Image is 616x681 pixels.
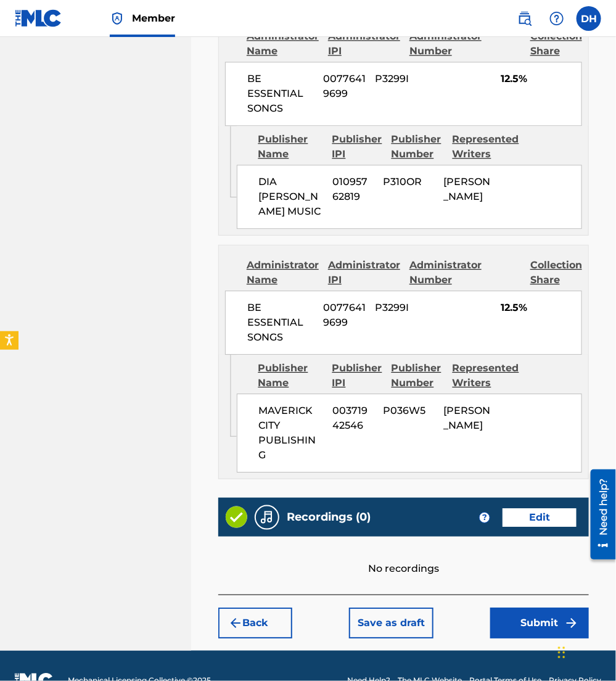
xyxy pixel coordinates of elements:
[549,11,564,26] img: help
[247,29,319,59] div: Administrator Name
[375,300,429,315] span: P3299I
[512,6,537,31] a: Public Search
[530,29,582,59] div: Collection Share
[328,29,400,59] div: Administrator IPI
[375,72,429,86] span: P3299I
[564,616,579,630] img: f7272a7cc735f4ea7f67.svg
[259,175,324,219] span: DIA [PERSON_NAME] MUSIC
[218,608,292,638] button: Back
[501,300,581,315] span: 12.5%
[554,622,616,681] iframe: Chat Widget
[247,300,314,345] span: BE ESSENTIAL SONGS
[110,11,125,26] img: Top Rightsholder
[517,11,532,26] img: search
[501,72,581,86] span: 12.5%
[332,175,374,204] span: 01095762819
[530,258,582,287] div: Collection Share
[228,616,243,630] img: 7ee5dd4eb1f8a8e3ef2f.svg
[383,175,435,189] span: P310OR
[392,132,443,162] div: Publisher Number
[260,510,274,525] img: Recordings
[453,361,519,390] div: Represented Writers
[247,72,314,116] span: BE ESSENTIAL SONGS
[558,634,565,671] div: Drag
[444,176,491,202] span: [PERSON_NAME]
[577,6,601,31] div: User Menu
[258,132,323,162] div: Publisher Name
[453,132,519,162] div: Represented Writers
[328,258,400,287] div: Administrator IPI
[323,300,366,330] span: 00776419699
[226,506,247,528] img: Valid
[259,403,324,463] span: MAVERICK CITY PUBLISHING
[247,258,319,287] div: Administrator Name
[218,537,589,576] div: No recordings
[409,29,482,59] div: Administrator Number
[544,6,569,31] div: Help
[132,11,175,25] span: Member
[503,508,577,527] button: Edit
[332,132,382,162] div: Publisher IPI
[323,72,366,101] span: 00776419699
[258,361,323,390] div: Publisher Name
[383,403,435,418] span: P036W5
[287,510,371,524] h5: Recordings (0)
[15,9,62,27] img: MLC Logo
[581,465,616,564] iframe: Resource Center
[332,403,374,433] span: 00371942546
[480,513,490,522] span: ?
[490,608,589,638] button: Submit
[332,361,382,390] div: Publisher IPI
[444,405,491,431] span: [PERSON_NAME]
[349,608,433,638] button: Save as draft
[392,361,443,390] div: Publisher Number
[409,258,482,287] div: Administrator Number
